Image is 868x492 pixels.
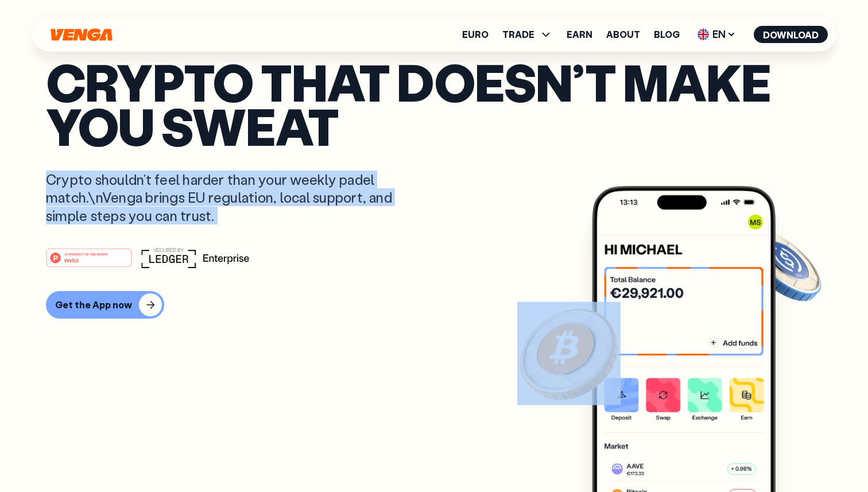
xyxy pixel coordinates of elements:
[567,30,592,39] a: Earn
[606,30,640,39] a: About
[502,30,534,39] span: TRADE
[46,60,822,148] p: Crypto that doesn’t make you sweat
[697,29,709,40] img: flag-uk
[754,26,828,43] button: Download
[654,30,680,39] a: Blog
[741,224,824,307] img: USDC coin
[502,28,553,41] span: TRADE
[64,257,79,264] tspan: Web3
[46,171,409,224] p: Crypto shouldn’t feel harder than your weekly padel match.\nVenga brings EU regulation, local sup...
[64,253,108,256] tspan: #1 PRODUCT OF THE MONTH
[462,30,489,39] a: Euro
[693,25,740,44] span: EN
[46,291,822,319] a: Get the App now
[46,255,132,270] a: #1 PRODUCT OF THE MONTHWeb3
[49,28,114,41] svg: Home
[55,299,132,311] div: Get the App now
[517,302,621,405] img: Bitcoin
[46,291,164,319] button: Get the App now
